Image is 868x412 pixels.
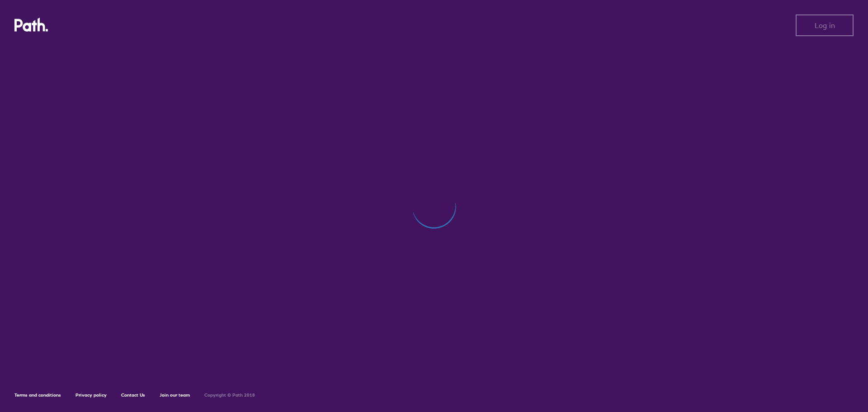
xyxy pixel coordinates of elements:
[796,14,854,36] button: Log in
[815,21,835,29] span: Log in
[14,392,61,398] a: Terms and conditions
[160,392,190,398] a: Join our team
[204,393,255,398] h6: Copyright © Path 2018
[75,392,107,398] a: Privacy policy
[121,392,145,398] a: Contact Us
